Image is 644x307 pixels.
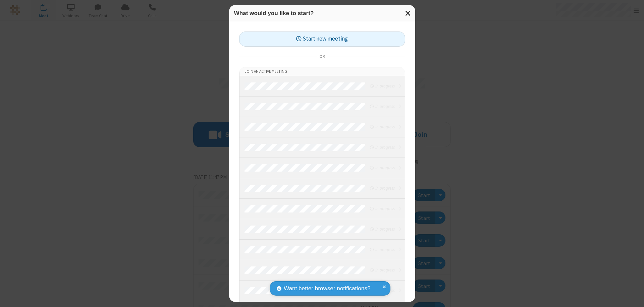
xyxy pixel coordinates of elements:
em: in progress [370,205,394,212]
em: in progress [370,267,394,273]
span: or [317,52,327,61]
em: in progress [370,103,394,110]
em: in progress [370,83,394,89]
h3: What would you like to start? [234,10,410,16]
button: Close modal [401,5,415,21]
em: in progress [370,124,394,130]
button: Start new meeting [239,32,405,47]
em: in progress [370,144,394,150]
em: in progress [370,246,394,253]
li: Join an active meeting [239,67,405,76]
span: Want better browser notifications? [284,284,370,293]
em: in progress [370,165,394,171]
em: in progress [370,226,394,232]
em: in progress [370,185,394,191]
